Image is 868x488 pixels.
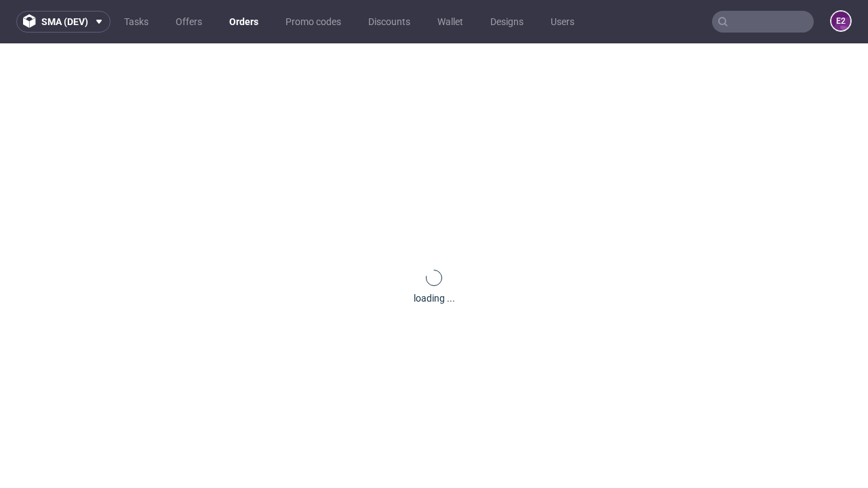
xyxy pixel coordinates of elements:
div: loading ... [414,291,455,305]
figcaption: e2 [831,12,850,30]
a: Discounts [360,11,418,33]
a: Wallet [429,11,471,33]
button: sma (dev) [16,11,111,33]
span: sma (dev) [41,17,88,26]
a: Offers [167,11,210,33]
a: Orders [221,11,267,33]
a: Promo codes [277,11,349,33]
a: Designs [482,11,532,33]
a: Tasks [116,11,157,33]
a: Users [542,11,583,33]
